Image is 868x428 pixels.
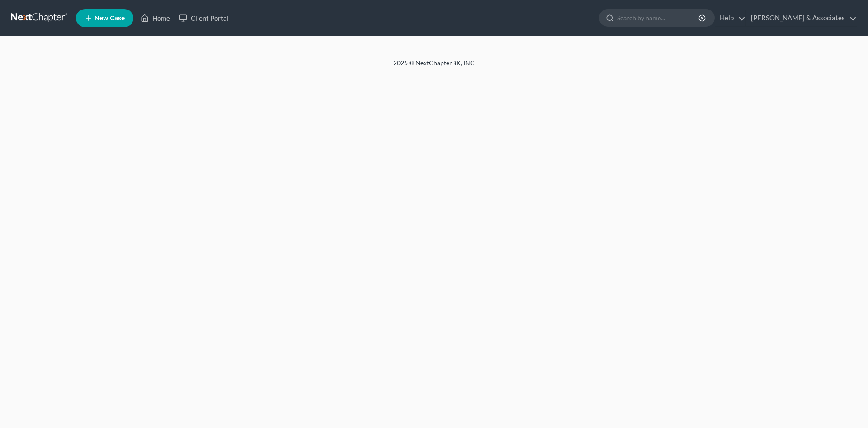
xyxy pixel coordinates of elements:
[94,15,125,22] span: New Case
[136,10,175,26] a: Home
[715,10,745,26] a: Help
[175,10,233,26] a: Client Portal
[617,10,700,26] input: Search by name...
[176,58,692,75] div: 2025 © NextChapterBK, INC
[746,10,857,26] a: [PERSON_NAME] & Associates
